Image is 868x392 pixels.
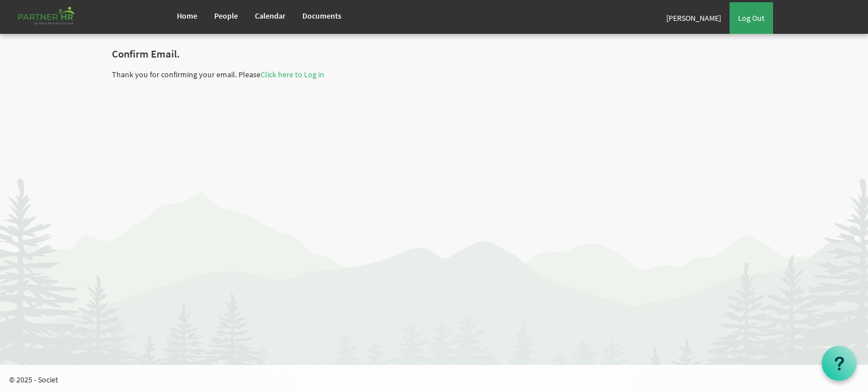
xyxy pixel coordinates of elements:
h2: Confirm Email. [112,49,756,60]
p: Thank you for confirming your email. Please [112,69,756,80]
span: Calendar [255,11,285,21]
span: Documents [302,11,341,21]
a: Log Out [730,2,773,34]
a: Click here to Log in [261,69,324,80]
span: Home [177,11,197,21]
p: © 2025 - Societ [9,374,868,385]
a: [PERSON_NAME] [658,2,730,34]
span: People [214,11,238,21]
